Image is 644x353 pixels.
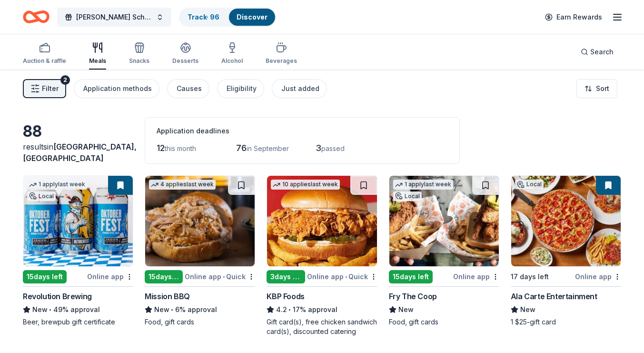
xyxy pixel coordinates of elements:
div: Meals [89,57,106,65]
span: 12 [157,143,165,153]
div: Online app [575,271,621,282]
a: Earn Rewards [539,9,608,26]
button: [PERSON_NAME] Scholarship Fundraiser [57,8,171,27]
div: Revolution Brewing [23,291,92,302]
button: Auction & raffle [23,38,66,70]
span: 76 [236,143,247,153]
a: Track· 96 [188,13,219,21]
img: Image for Revolution Brewing [23,176,133,266]
span: New [32,304,48,315]
a: Image for KBP Foods10 applieslast week3days leftOnline app•QuickKBP Foods4.2•17% approvalGift car... [267,175,377,336]
div: Application methods [83,83,152,94]
button: Search [573,42,621,61]
span: • [49,306,51,313]
div: Just added [281,83,319,94]
div: Fry The Coop [389,291,437,302]
div: Snacks [129,57,149,65]
div: Local [515,180,544,189]
button: Beverages [266,38,297,70]
span: this month [165,144,196,152]
div: Online app [87,271,133,282]
span: Sort [596,83,609,94]
div: Gift card(s), free chicken sandwich card(s), discounted catering [267,317,377,336]
div: Food, gift cards [389,317,499,327]
div: Online app Quick [185,271,255,282]
span: passed [321,144,345,152]
a: Image for Fry The Coop1 applylast weekLocal15days leftOnline appFry The CoopNewFood, gift cards [389,175,499,327]
div: Local [27,192,56,201]
div: Alcohol [221,57,243,65]
div: Auction & raffle [23,57,66,65]
span: Search [590,46,614,58]
div: Mission BBQ [145,291,190,302]
div: 1 apply last week [27,180,87,190]
div: Desserts [172,57,198,65]
button: Filter2 [23,79,66,98]
span: • [171,306,174,313]
div: Eligibility [227,83,257,94]
div: 6% approval [145,304,255,315]
button: Desserts [172,38,198,70]
div: 15 days left [389,270,433,283]
div: KBP Foods [267,291,304,302]
button: Meals [89,38,106,70]
span: [GEOGRAPHIC_DATA], [GEOGRAPHIC_DATA] [23,142,137,163]
div: Local [393,192,422,201]
img: Image for Mission BBQ [145,176,255,266]
span: • [223,273,225,281]
div: 1 apply last week [393,180,453,190]
div: Beer, brewpub gift certificate [23,317,133,327]
a: Image for Revolution Brewing1 applylast weekLocal15days leftOnline appRevolution BrewingNew•49% a... [23,175,133,327]
span: 4.2 [276,304,287,315]
span: New [398,304,414,315]
span: • [289,306,291,313]
button: Application methods [74,79,159,98]
div: Online app Quick [307,271,377,282]
span: • [345,273,347,281]
button: Just added [272,79,327,98]
a: Home [23,6,50,28]
button: Snacks [129,38,149,70]
button: Alcohol [221,38,243,70]
div: Online app [453,271,499,282]
div: Ala Carte Entertainment [511,291,597,302]
img: Image for KBP Foods [267,176,376,266]
button: Track· 96Discover [179,8,276,27]
div: Beverages [266,57,297,65]
img: Image for Fry The Coop [389,176,499,266]
span: New [154,304,169,315]
div: Application deadlines [157,125,448,137]
button: Sort [576,79,617,98]
div: 88 [23,122,133,141]
div: results [23,141,133,164]
div: 4 applies last week [149,180,216,190]
div: 10 applies last week [271,180,340,190]
button: Causes [167,79,209,98]
div: 2 [60,75,70,85]
button: Eligibility [217,79,264,98]
a: Image for Mission BBQ4 applieslast week15days leftOnline app•QuickMission BBQNew•6% approvalFood,... [145,175,255,327]
div: 49% approval [23,304,133,315]
div: 3 days left [267,270,305,283]
a: Discover [237,13,268,21]
div: 17 days left [511,271,549,282]
div: Causes [177,83,202,94]
span: [PERSON_NAME] Scholarship Fundraiser [76,11,152,23]
div: 17% approval [267,304,377,315]
div: Food, gift cards [145,317,255,327]
img: Image for Ala Carte Entertainment [511,176,621,266]
span: Filter [42,83,59,94]
span: New [520,304,535,315]
span: in September [247,144,289,152]
span: in [23,142,137,163]
a: Image for Ala Carte EntertainmentLocal17 days leftOnline appAla Carte EntertainmentNew1 $25-gift ... [511,175,621,327]
div: 15 days left [145,270,183,283]
div: 1 $25-gift card [511,317,621,327]
span: 3 [316,143,321,153]
div: 15 days left [23,270,67,283]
